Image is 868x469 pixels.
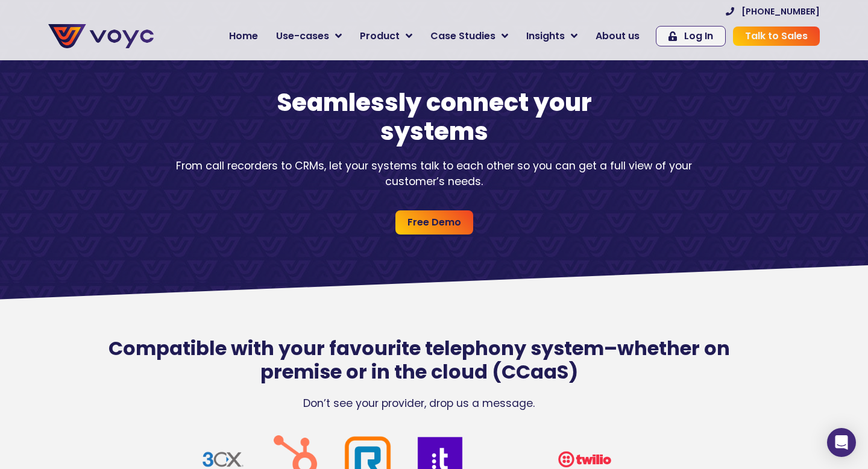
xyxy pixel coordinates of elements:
a: Product [351,24,421,48]
span: [PHONE_NUMBER] [741,7,820,16]
span: Log In [684,31,713,41]
a: Log In [656,26,726,46]
span: About us [596,29,640,43]
span: Free Demo [407,215,461,230]
span: Home [229,29,258,43]
span: Product [360,29,400,43]
h1: Seamlessly connect your systems [223,88,645,146]
a: Free Demo [395,210,473,234]
a: Use-cases [267,24,351,48]
h2: Compatible with your favourite telephony system–whether on premise or in the cloud (CCaaS) [78,337,759,383]
span: Talk to Sales [745,31,808,41]
p: From call recorders to CRMs, let your systems talk to each other so you can get a full view of yo... [163,158,705,190]
a: Insights [517,24,587,48]
span: Insights [526,29,565,43]
span: Case Studies [430,29,495,43]
div: Open Intercom Messenger [827,428,856,457]
a: Home [220,24,267,48]
a: [PHONE_NUMBER] [726,7,820,16]
a: About us [587,24,649,48]
a: Talk to Sales [733,27,820,46]
span: Use-cases [276,29,329,43]
p: Don’t see your provider, drop us a message. [78,395,759,411]
img: voyc-full-logo [48,24,154,48]
a: Case Studies [421,24,517,48]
